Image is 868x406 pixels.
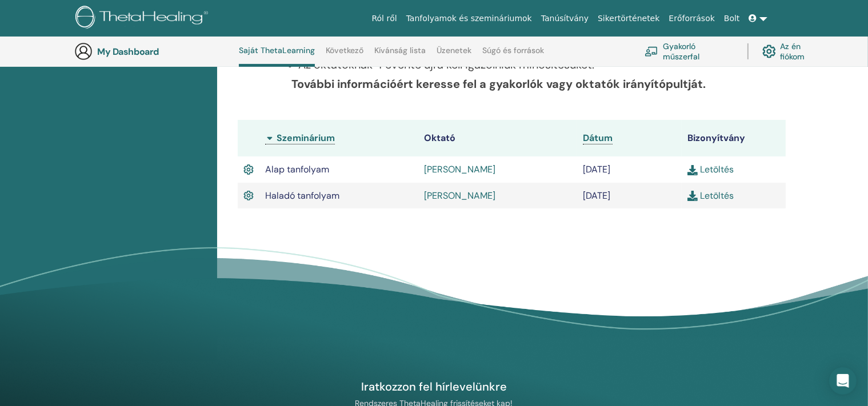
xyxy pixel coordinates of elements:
div: Open Intercom Messenger [829,367,857,395]
img: generic-user-icon.jpg [74,42,93,61]
h3: My Dashboard [97,46,211,57]
img: Active Certificate [243,188,254,203]
th: Bizonyítvány [682,120,786,156]
td: [DATE] [577,156,681,183]
a: Tanúsítvány [537,8,593,29]
a: Tanfolyamok és szemináriumok [402,8,537,29]
h4: Iratkozzon fel hírlevelünkre [302,379,566,394]
a: Ról ről [367,8,402,29]
a: Gyakorló műszerfal [645,39,734,64]
a: Letöltés [687,163,734,175]
a: [PERSON_NAME] [424,190,495,202]
a: Saját ThetaLearning [239,46,315,67]
a: Az én fiókom [762,39,827,64]
a: Üzenetek [437,46,471,64]
img: logo.png [75,6,212,31]
th: Oktató [418,120,577,156]
span: Haladó tanfolyam [265,190,339,202]
img: download.svg [687,165,698,175]
a: Erőforrások [665,8,719,29]
a: Dátum [583,132,613,144]
img: download.svg [687,191,698,201]
a: [PERSON_NAME] [424,163,495,175]
img: cog.svg [762,42,776,61]
a: Következő [326,46,363,64]
a: Kívánság lista [374,46,426,64]
img: chalkboard-teacher.svg [645,46,658,57]
a: Sikertörténetek [593,8,664,29]
a: Súgó és források [482,46,544,64]
td: [DATE] [577,183,681,209]
b: További információért keresse fel a gyakorlók vagy oktatók irányítópultját. [291,77,706,91]
img: Active Certificate [243,162,254,177]
span: Alap tanfolyam [265,163,329,175]
a: Letöltés [687,190,734,202]
a: Bolt [719,8,745,29]
span: Dátum [583,132,613,144]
